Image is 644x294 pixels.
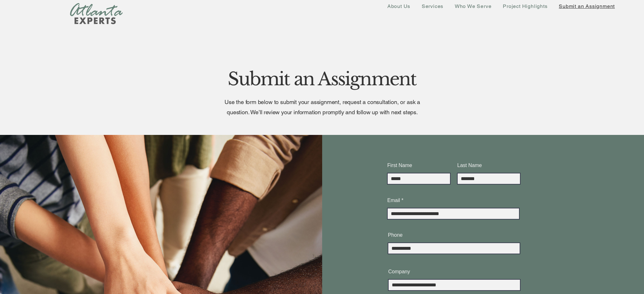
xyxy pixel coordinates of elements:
label: Company [388,269,521,274]
label: Phone [388,233,520,238]
span: Use the form below to submit your assignment, request a consultation, or ask a question. We’ll re... [225,99,420,115]
img: New Logo Transparent Background_edited.png [70,3,123,24]
span: Submit an Assignment [228,68,416,90]
span: Services [422,3,443,9]
span: Submit an Assignment [559,3,615,9]
span: Project Highlights [503,3,547,9]
label: Email [387,198,520,203]
label: First Name [387,163,451,168]
span: About Us [387,3,410,9]
span: Who We Serve [455,3,492,9]
label: Last Name [457,163,521,168]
